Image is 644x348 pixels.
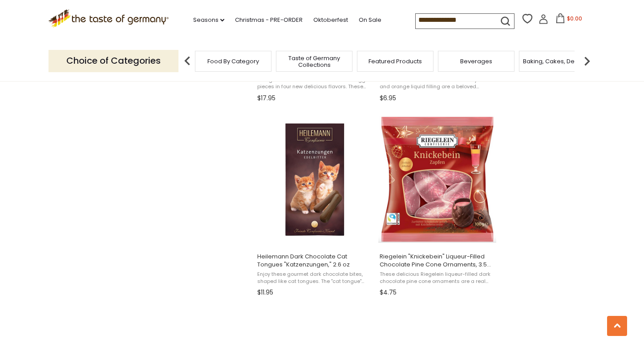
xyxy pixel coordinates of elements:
span: These dark chocolate sticks with zesty lemon and orange liquid filling are a beloved German speci... [380,77,495,90]
span: $11.95 [257,288,273,297]
img: Heilemann Cat Tongues Dark Chocolate [256,120,374,238]
p: Choice of Categories [49,50,178,72]
a: Taste of Germany Collections [279,55,350,68]
a: Christmas - PRE-ORDER [235,15,303,25]
a: Food By Category [207,58,259,65]
span: $0.00 [567,15,582,22]
a: Seasons [193,15,224,25]
span: Heilemann Dark Chocolate Cat Tongues "Katzenzungen," 2.6 oz [257,253,373,269]
span: This gift box contains 16 classic Niederegger pieces in four new delicious flavors. These coffee-... [257,77,373,90]
img: next arrow [578,52,596,70]
a: Beverages [460,58,492,65]
span: $17.95 [257,94,275,103]
span: $6.95 [380,94,396,103]
span: These delicious Riegelein liqueur-filled dark chocolate pine cone ornaments are a real treat for ... [380,271,495,285]
a: Oktoberfest [313,15,348,25]
span: Enjoy these gourmet dark chocolate bites, shaped like cat tongues. The "cat tongue" shaped chocol... [257,271,373,285]
a: On Sale [359,15,381,25]
span: $4.75 [380,288,397,297]
img: previous arrow [178,52,196,70]
a: Riegelein [378,112,496,299]
a: Baking, Cakes, Desserts [523,58,592,65]
a: Featured Products [369,58,422,65]
button: $0.00 [550,13,588,27]
a: Heilemann Dark Chocolate Cat Tongues [256,112,374,299]
img: Riegelein "Knickebein" Liqueur-Filled Chocolate Pine Cone Ornaments, 3.5 oz [378,116,496,243]
span: Riegelein "Knickebein" Liqueur-Filled Chocolate Pine Cone Ornaments, 3.5 oz [380,253,495,269]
